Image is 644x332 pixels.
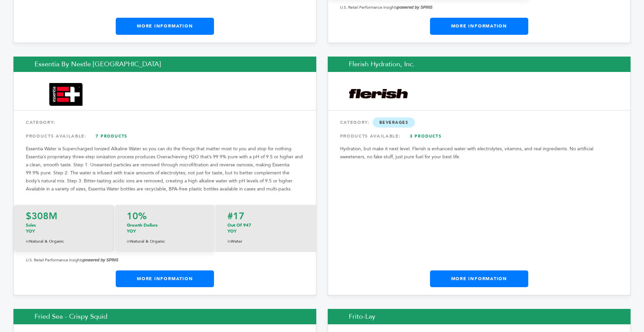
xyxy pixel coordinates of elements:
p: Out Of 947 [227,222,304,234]
p: 10% [127,212,203,221]
div: PRODUCTS AVAILABLE: [26,130,304,142]
img: Essentia by Nestle USA [35,83,97,106]
p: U.S. Retail Performance Insights [26,256,304,264]
a: 7 Products [88,130,135,142]
p: Natural & Organic [26,238,102,245]
h2: Fried Sea - Crispy Squid [13,309,316,324]
span: in [26,239,29,244]
a: More Information [430,270,528,287]
h2: Flerish Hydration, Inc. [328,57,631,72]
a: More Information [116,270,214,287]
a: More Information [116,18,214,34]
img: Flerish Hydration, Inc. [349,89,411,100]
strong: powered by SPINS [397,5,433,10]
span: YOY [127,228,136,234]
span: YOY [26,228,35,234]
p: Growth Dollars [127,222,203,234]
p: U.S. Retail Performance Insights [340,3,618,11]
a: 3 Products [402,130,449,142]
div: CATEGORY: [340,116,618,129]
h2: Essentia by Nestle [GEOGRAPHIC_DATA] [13,57,316,72]
span: YOY [227,228,236,234]
p: #17 [227,212,304,221]
span: Beverages [373,117,415,128]
h2: Frito-Lay [328,309,631,324]
p: Hydration, but make it next level. Flerish is enhanced water with electrolytes, vitamins, and rea... [340,145,618,161]
a: More Information [430,18,528,34]
strong: powered by SPINS [83,258,118,262]
p: Essentia Water is Supercharged Ionized Alkaline Water so you can do the things that matter most t... [26,145,304,193]
span: in [227,239,231,244]
p: Natural & Organic [127,238,203,245]
div: CATEGORY: [26,116,304,129]
span: in [127,239,130,244]
p: Sales [26,222,102,234]
p: $308M [26,212,102,221]
p: Water [227,238,304,245]
div: PRODUCTS AVAILABLE: [340,130,618,142]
